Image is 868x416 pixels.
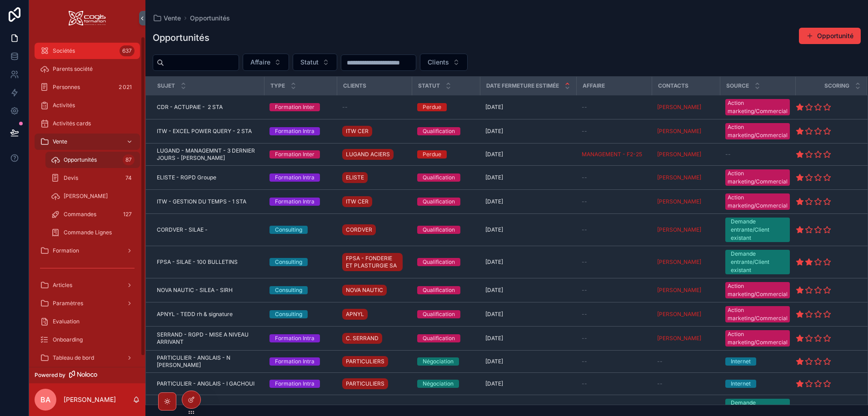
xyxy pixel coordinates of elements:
span: ITW CER [346,198,369,205]
a: [PERSON_NAME] [657,128,714,135]
a: ITW - GESTION DU TEMPS - 1 STA [157,198,259,205]
a: Internet [725,380,790,388]
a: Qualification [417,258,474,266]
a: [DATE] [485,311,571,318]
a: -- [657,380,714,387]
a: Formation [35,243,140,259]
div: Négociation [423,357,454,366]
a: Qualification [417,127,474,135]
span: Articles [53,282,72,289]
a: PARTICULIER - ANGLAIS - I GACHOUI [157,380,259,387]
div: 2 021 [116,82,135,93]
span: Vente [164,14,181,23]
span: Sujet [157,82,175,89]
span: BA [40,394,50,405]
span: [PERSON_NAME] [657,311,701,318]
div: Internet [731,357,751,366]
span: Statut [418,82,440,89]
span: [PERSON_NAME] [657,198,701,205]
span: ITW - EXCEL POWER QUERY - 2 STA [157,128,252,135]
a: ITW - EXCEL POWER QUERY - 2 STA [157,128,259,135]
span: Opportunités [64,156,97,163]
span: Activités cards [53,120,91,127]
a: Formation Intra [269,173,331,182]
div: Formation Intra [275,334,314,342]
span: ITW CER [346,128,369,135]
div: Demande entrante/Client existant [731,250,784,274]
a: Internet [725,357,790,366]
a: [PERSON_NAME] [45,188,140,204]
a: MANAGEMENT - F2-25 [582,151,642,158]
div: Consulting [275,310,302,318]
div: Formation Intra [275,357,314,366]
div: 637 [120,45,135,56]
span: [PERSON_NAME] [64,193,108,200]
a: [DATE] [485,226,571,233]
a: [PERSON_NAME] [657,335,714,342]
div: Demande entrante/Client existant [731,218,784,242]
span: -- [657,358,663,365]
span: SERRAND - RGPD - MISE A NIVEAU ARRIVANT [157,331,259,346]
div: Qualification [423,310,455,318]
h1: Opportunités [153,31,210,44]
span: -- [582,198,587,205]
a: [PERSON_NAME] [657,287,714,294]
div: Qualification [423,258,455,266]
a: Commandes127 [45,206,140,223]
span: Clients [428,58,449,67]
span: -- [582,104,587,111]
a: APNYL [342,309,368,320]
div: 74 [123,173,135,183]
div: Action marketing/Commercial [728,169,788,186]
a: Qualification [417,198,474,206]
div: Internet [731,380,751,388]
a: -- [582,128,646,135]
span: [DATE] [485,258,503,266]
div: 87 [123,154,135,165]
span: Clients [343,82,366,89]
a: FPSA - FONDERIE ET PLASTURGIE SA [342,253,403,271]
a: Sociétés637 [35,43,140,59]
a: PARTICULIERS [342,356,388,367]
a: ELISTE [342,170,406,185]
div: Formation Intra [275,173,314,182]
a: [PERSON_NAME] [657,151,714,158]
a: [DATE] [485,104,571,111]
span: -- [342,104,348,111]
a: [DATE] [485,151,571,158]
div: 127 [120,209,135,220]
a: [PERSON_NAME] [657,311,714,318]
span: [DATE] [485,380,503,387]
span: ELISTE [346,174,364,181]
a: [DATE] [485,380,571,387]
a: Perdue [417,103,474,111]
span: -- [657,380,663,387]
div: Qualification [423,127,455,135]
a: Action marketing/Commercial [725,330,790,347]
a: [DATE] [485,128,571,135]
div: Action marketing/Commercial [728,123,788,139]
div: Action marketing/Commercial [728,306,788,322]
span: -- [582,226,587,233]
a: ELISTE - RGPD Groupe [157,174,259,181]
a: PARTICULIER - ANGLAIS - N [PERSON_NAME] [157,354,259,369]
div: Formation Inter [275,150,314,158]
span: Powered by [35,371,65,379]
a: Négociation [417,357,474,366]
div: Action marketing/Commercial [728,99,788,115]
span: [PERSON_NAME] [657,174,701,181]
span: Vente [53,138,67,145]
span: -- [582,358,587,365]
a: [DATE] [485,335,571,342]
span: Sociétés [53,47,75,54]
a: [PERSON_NAME] [657,287,701,294]
a: Devis74 [45,170,140,186]
a: LUGAND ACIERS [342,149,394,160]
div: Action marketing/Commercial [728,282,788,298]
span: [DATE] [485,104,503,111]
a: Action marketing/Commercial [725,169,790,186]
span: Source [726,82,749,89]
span: APNYL [346,311,364,318]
